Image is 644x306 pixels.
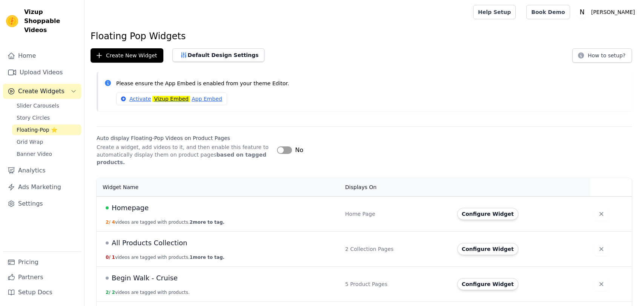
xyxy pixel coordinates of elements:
span: Grid Wrap [17,138,43,146]
span: Draft Status [106,277,109,280]
button: Configure Widget [457,243,518,255]
button: Configure Widget [457,208,518,220]
button: 2/ 2videos are tagged with products. [106,289,190,295]
span: Slider Carousels [17,102,59,109]
a: Partners [3,270,81,285]
span: Floating-Pop ⭐ [17,126,57,134]
a: Help Setup [473,5,516,19]
th: Widget Name [97,178,341,197]
span: 2 [112,290,115,295]
label: Auto display Floating-Pop Videos on Product Pages [97,134,271,142]
span: Homepage [112,203,149,213]
p: Create a widget, add videos to it, and then enable this feature to automatically display them on ... [97,143,271,166]
a: ActivateVizup EmbedApp Embed [116,92,227,105]
span: Banner Video [17,150,52,158]
span: 4 [112,220,115,225]
button: Delete widget [595,207,608,221]
strong: based on tagged products. [97,152,266,165]
button: Create New Widget [91,48,163,63]
div: 2 Collection Pages [345,245,448,253]
button: How to setup? [572,48,632,63]
button: 0/ 1videos are tagged with products.1more to tag. [106,254,224,260]
span: 1 more to tag. [190,255,224,260]
button: Default Design Settings [172,48,264,62]
button: Delete widget [595,277,608,291]
a: Analytics [3,163,81,178]
p: [PERSON_NAME] [588,5,638,19]
a: Slider Carousels [12,100,81,111]
button: No [277,146,303,155]
span: All Products Collection [112,238,188,248]
h1: Floating Pop Widgets [91,30,638,42]
button: 2/ 4videos are tagged with products.2more to tag. [106,219,224,225]
span: 2 / [106,290,111,295]
div: 5 Product Pages [345,280,448,288]
a: Floating-Pop ⭐ [12,125,81,135]
a: How to setup? [572,54,632,61]
div: Home Page [345,210,448,218]
span: 1 [112,255,115,260]
mark: Vizup Embed [152,96,190,102]
a: Book Demo [526,5,570,19]
button: Create Widgets [3,84,81,99]
a: Ads Marketing [3,180,81,195]
a: Story Circles [12,112,81,123]
span: No [295,146,303,155]
p: Please ensure the App Embed is enabled from your theme Editor. [116,79,626,88]
a: Home [3,48,81,63]
button: Delete widget [595,242,608,256]
a: Setup Docs [3,285,81,300]
a: Grid Wrap [12,137,81,147]
span: 2 more to tag. [190,220,224,225]
span: 0 / [106,255,111,260]
span: 2 / [106,220,111,225]
button: Configure Widget [457,278,518,290]
text: N [579,8,584,16]
a: Upload Videos [3,65,81,80]
a: Settings [3,196,81,211]
span: Vizup Shoppable Videos [24,8,78,35]
span: Create Widgets [18,87,65,96]
a: Pricing [3,255,81,270]
span: Begin Walk - Cruise [112,273,178,283]
a: Banner Video [12,149,81,159]
button: N [PERSON_NAME] [576,5,638,19]
span: Story Circles [17,114,50,121]
img: Vizup [6,15,18,27]
th: Displays On [341,178,453,197]
span: Draft Status [106,241,109,244]
span: Live Published [106,206,109,209]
